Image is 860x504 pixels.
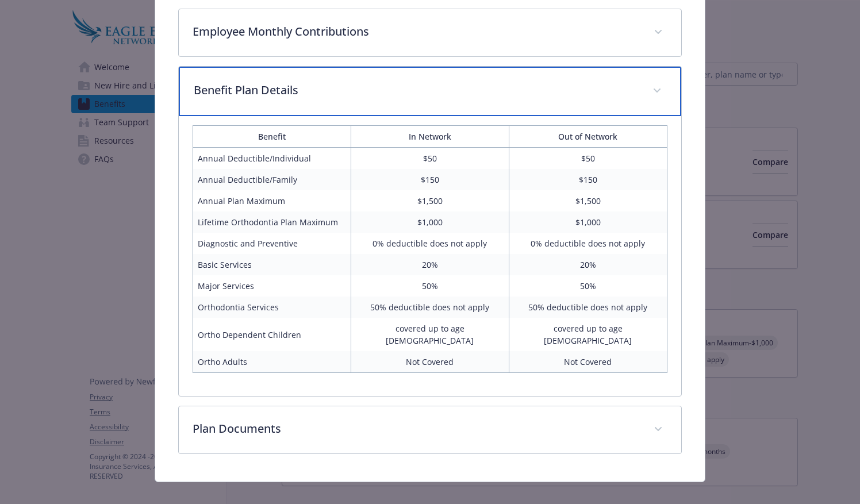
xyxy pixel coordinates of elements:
[193,351,351,373] td: Ortho Adults
[509,351,667,373] td: Not Covered
[193,254,351,275] td: Basic Services
[351,148,509,170] td: $50
[194,82,638,99] p: Benefit Plan Details
[179,116,681,396] div: Benefit Plan Details
[351,233,509,254] td: 0% deductible does not apply
[351,297,509,318] td: 50% deductible does not apply
[179,9,681,56] div: Employee Monthly Contributions
[351,275,509,297] td: 50%
[509,297,667,318] td: 50% deductible does not apply
[351,126,509,148] th: In Network
[509,318,667,351] td: covered up to age [DEMOGRAPHIC_DATA]
[351,254,509,275] td: 20%
[509,148,667,170] td: $50
[509,169,667,190] td: $150
[193,169,351,190] td: Annual Deductible/Family
[179,406,681,453] div: Plan Documents
[351,351,509,373] td: Not Covered
[193,233,351,254] td: Diagnostic and Preventive
[509,275,667,297] td: 50%
[193,148,351,170] td: Annual Deductible/Individual
[509,233,667,254] td: 0% deductible does not apply
[509,211,667,233] td: $1,000
[509,254,667,275] td: 20%
[193,420,639,437] p: Plan Documents
[509,190,667,211] td: $1,500
[351,169,509,190] td: $150
[509,126,667,148] th: Out of Network
[193,211,351,233] td: Lifetime Orthodontia Plan Maximum
[179,67,681,116] div: Benefit Plan Details
[193,275,351,297] td: Major Services
[193,23,639,40] p: Employee Monthly Contributions
[193,297,351,318] td: Orthodontia Services
[351,318,509,351] td: covered up to age [DEMOGRAPHIC_DATA]
[193,126,351,148] th: Benefit
[351,190,509,211] td: $1,500
[351,211,509,233] td: $1,000
[193,318,351,351] td: Ortho Dependent Children
[193,190,351,211] td: Annual Plan Maximum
